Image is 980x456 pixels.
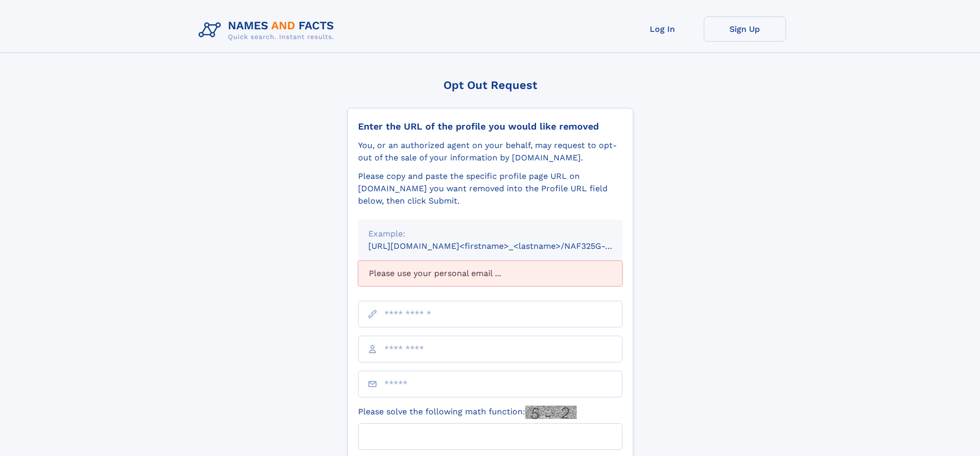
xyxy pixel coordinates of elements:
div: Please use your personal email ... [358,261,622,286]
img: Logo Names and Facts [194,16,343,44]
a: Log In [621,16,704,42]
div: Opt Out Request [347,79,633,92]
div: Enter the URL of the profile you would like removed [358,121,622,132]
a: Sign Up [704,16,786,42]
div: Example: [368,228,612,240]
div: You, or an authorized agent on your behalf, may request to opt-out of the sale of your informatio... [358,139,622,164]
div: Please copy and paste the specific profile page URL on [DOMAIN_NAME] you want removed into the Pr... [358,170,622,207]
small: [URL][DOMAIN_NAME]<firstname>_<lastname>/NAF325G-xxxxxxxx [368,241,642,251]
label: Please solve the following math function: [358,406,577,419]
